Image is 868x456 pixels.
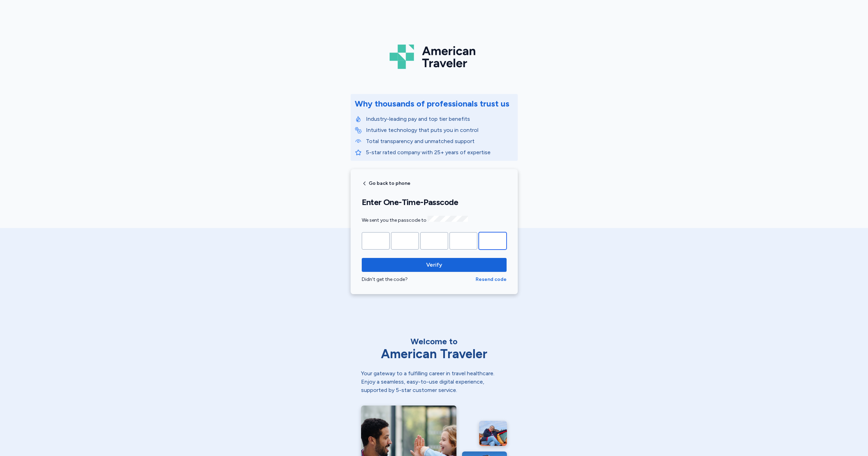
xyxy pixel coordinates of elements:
button: Resend code [476,276,507,283]
input: Please enter OTP character 1 [362,232,390,250]
h1: Enter One-Time-Passcode [362,197,507,207]
input: Please enter OTP character 3 [420,232,448,250]
div: Didn't get the code? [362,276,476,283]
input: Please enter OTP character 2 [391,232,419,250]
div: American Traveler [361,347,507,361]
p: Total transparency and unmatched support [366,137,514,146]
img: Logo [390,42,479,72]
span: Go back to phone [369,181,410,186]
p: Intuitive technology that puts you in control [366,126,514,134]
input: Please enter OTP character 5 [479,232,507,250]
span: We sent you the passcode to [362,217,468,223]
p: 5-star rated company with 25+ years of expertise [366,148,514,157]
button: Verify [362,258,507,272]
div: Your gateway to a fulfilling career in travel healthcare. Enjoy a seamless, easy-to-use digital e... [361,369,507,394]
button: Go back to phone [362,181,410,186]
div: Welcome to [361,336,507,347]
p: Industry-leading pay and top tier benefits [366,115,514,123]
div: Why thousands of professionals trust us [355,98,509,109]
input: Please enter OTP character 4 [449,232,477,250]
span: Verify [426,261,442,269]
img: ER nurse relaxing after a long day [479,421,507,446]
